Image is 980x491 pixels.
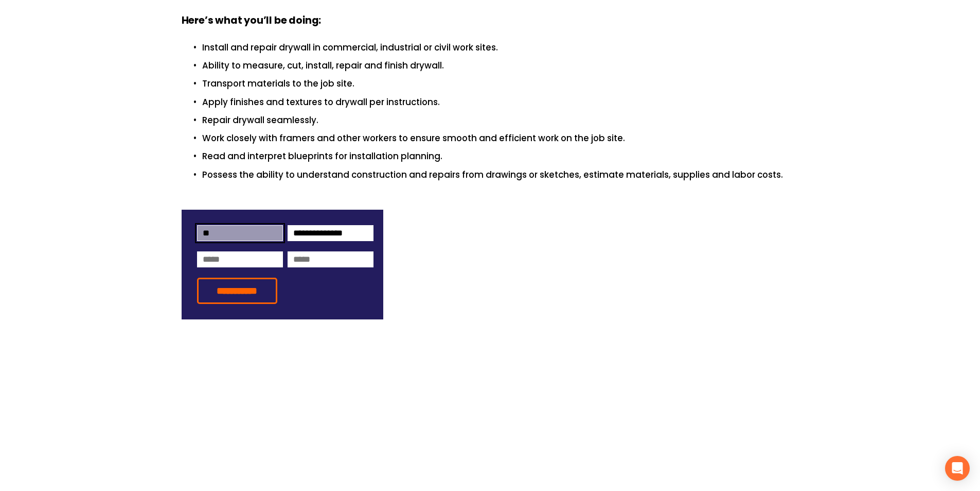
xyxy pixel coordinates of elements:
[202,77,799,91] p: Transport materials to the job site.
[202,95,799,109] p: Apply finishes and textures to drywall per instructions.
[945,456,970,481] div: Open Intercom Messenger
[202,41,799,55] p: Install and repair drywall in commercial, industrial or civil work sites.
[202,131,799,145] p: Work closely with framers and other workers to ensure smooth and efficient work on the job site.
[182,13,322,30] strong: Here’s what you’ll be doing:
[202,149,799,163] p: Read and interpret blueprints for installation planning.
[202,168,799,182] p: Possess the ability to understand construction and repairs from drawings or sketches, estimate ma...
[202,59,799,73] p: Ability to measure, cut, install, repair and finish drywall.
[202,113,799,127] p: Repair drywall seamlessly.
